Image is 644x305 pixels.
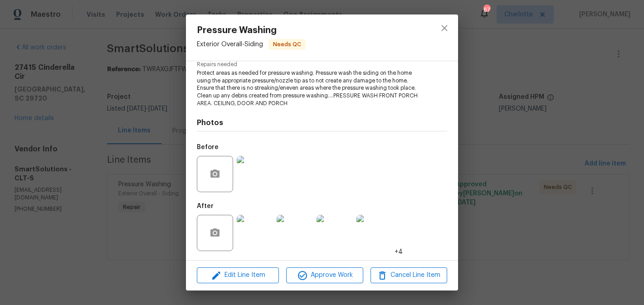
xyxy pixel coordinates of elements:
button: Edit Line Item [197,267,279,283]
span: Pressure Washing [197,25,306,35]
div: 67 [483,5,490,15]
button: Cancel Line Item [371,267,447,283]
h4: Photos [197,118,447,127]
span: Approve Work [289,270,360,281]
span: Cancel Line Item [373,270,444,281]
span: Edit Line Item [200,270,276,281]
button: Approve Work [286,267,363,283]
span: Repairs needed [197,62,447,68]
span: Protect areas as needed for pressure washing. Pressure wash the siding on the home using the appr... [197,69,422,107]
h5: Before [197,144,219,150]
span: +4 [395,247,403,257]
h5: After [197,203,214,209]
span: Exterior Overall - Siding [197,41,263,48]
span: Needs QC [269,40,305,49]
button: close [434,17,455,39]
